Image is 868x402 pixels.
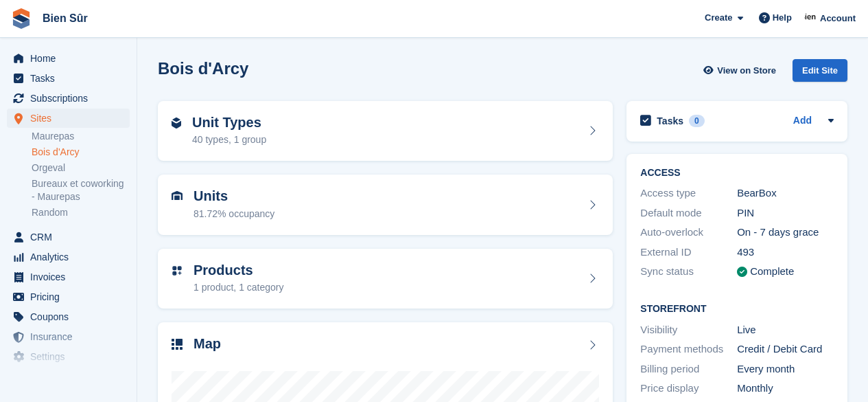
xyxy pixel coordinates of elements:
[701,59,782,82] a: View on Store
[158,101,613,161] a: Unit Types 40 types, 1 group
[158,175,613,235] a: Units 81.72% occupancy
[640,342,737,357] div: Payment methods
[7,227,130,247] a: menu
[30,347,113,366] span: Settings
[30,89,113,108] span: Subscriptions
[30,109,113,128] span: Sites
[7,267,130,287] a: menu
[30,307,113,326] span: Coupons
[192,115,266,131] h2: Unit Types
[11,8,32,29] img: stora-icon-8386f47178a22dfd0bd8f6a31ec36ba5ce8667c1dd55bd0f319d3a0aa187defe.svg
[7,69,130,88] a: menu
[7,89,130,108] a: menu
[640,186,737,201] div: Access type
[640,245,737,260] div: External ID
[793,59,847,87] a: Edit Site
[640,168,834,179] h2: ACCESS
[172,265,183,276] img: custom-product-icn-752c56ca05d30b4aa98f6f15887a0e09747e85b44ffffa43cff429088544963d.svg
[158,59,248,78] h2: Bois d'Arcy
[7,327,130,346] a: menu
[820,12,856,25] span: Account
[737,205,834,221] div: PIN
[689,115,705,127] div: 0
[32,130,130,143] a: Maurepas
[804,11,818,25] img: Asmaa Habri
[30,367,113,386] span: Capital
[640,304,834,315] h2: Storefront
[737,381,834,397] div: Monthly
[737,186,834,201] div: BearBox
[30,69,113,88] span: Tasks
[7,287,130,306] a: menu
[37,7,93,30] a: Bien Sûr
[640,225,737,241] div: Auto-overlock
[172,191,183,201] img: unit-icn-7be61d7bf1b0ce9d3e12c5938cc71ed9869f7b940bace4675aadf7bd6d80202e.svg
[737,225,834,241] div: On - 7 days grace
[32,146,130,159] a: Bois d'Arcy
[193,280,284,295] div: 1 product, 1 category
[30,49,113,68] span: Home
[640,381,737,397] div: Price display
[640,205,737,221] div: Default mode
[737,322,834,338] div: Live
[737,361,834,377] div: Every month
[30,247,113,267] span: Analytics
[737,342,834,357] div: Credit / Debit Card
[750,264,794,280] div: Complete
[30,327,113,346] span: Insurance
[640,361,737,377] div: Billing period
[30,287,113,306] span: Pricing
[773,11,792,25] span: Help
[640,264,737,280] div: Sync status
[7,307,130,326] a: menu
[158,249,613,309] a: Products 1 product, 1 category
[7,367,130,386] a: menu
[30,267,113,287] span: Invoices
[737,245,834,260] div: 493
[7,247,130,267] a: menu
[172,339,183,350] img: map-icn-33ee37083ee616e46c38cad1a60f524a97daa1e2b2c8c0bc3eb3415660979fc1.svg
[793,113,812,129] a: Add
[793,59,847,82] div: Edit Site
[7,347,130,366] a: menu
[717,64,776,78] span: View on Store
[32,161,130,175] a: Orgeval
[193,263,284,278] h2: Products
[32,177,130,203] a: Bureaux et coworking - Maurepas
[193,336,221,352] h2: Map
[192,133,266,147] div: 40 types, 1 group
[7,49,130,68] a: menu
[705,11,732,25] span: Create
[7,109,130,128] a: menu
[172,118,181,129] img: unit-type-icn-2b2737a686de81e16bb02015468b77c625bbabd49415b5ef34ead5e3b44a266d.svg
[30,227,113,247] span: CRM
[193,207,274,221] div: 81.72% occupancy
[640,322,737,338] div: Visibility
[32,206,130,219] a: Random
[657,115,683,127] h2: Tasks
[193,188,274,204] h2: Units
